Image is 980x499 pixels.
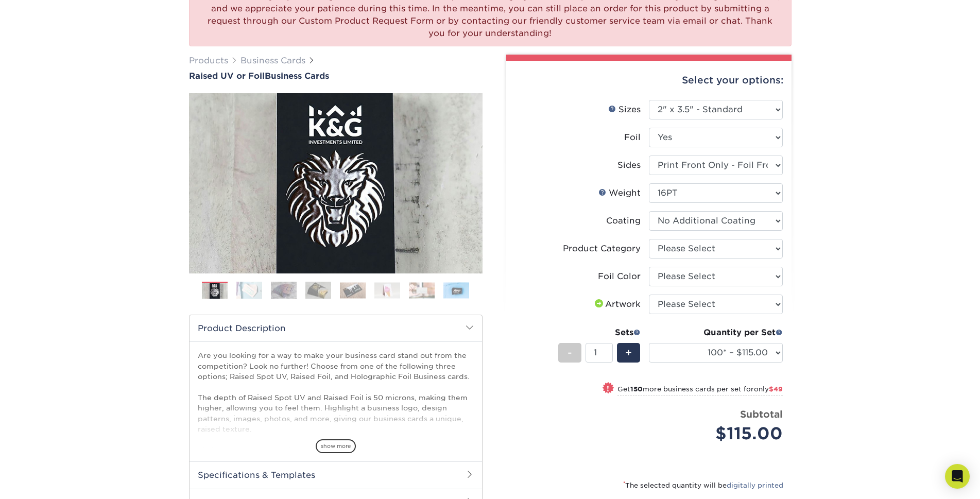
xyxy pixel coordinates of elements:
[657,421,783,446] div: $115.00
[606,215,641,227] div: Coating
[740,408,783,420] strong: Subtotal
[945,464,970,489] div: Open Intercom Messenger
[316,439,356,453] span: show more
[374,282,400,298] img: Business Cards 06
[189,71,483,81] h1: Business Cards
[623,481,783,489] small: The selected quantity will be
[617,385,783,395] small: Get more business cards per set for
[202,278,228,304] img: Business Cards 01
[409,282,435,298] img: Business Cards 07
[593,298,641,311] div: Artwork
[305,281,331,299] img: Business Cards 04
[754,385,783,393] span: only
[190,315,482,341] h2: Product Description
[727,481,783,489] a: digitally printed
[649,326,783,339] div: Quantity per Set
[189,71,265,81] span: Raised UV or Foil
[607,383,609,394] span: !
[568,345,572,360] span: -
[189,71,483,81] a: Raised UV or FoilBusiness Cards
[189,37,483,330] img: Raised UV or Foil 01
[598,187,641,199] div: Weight
[558,326,641,339] div: Sets
[630,385,643,393] strong: 150
[443,282,469,298] img: Business Cards 08
[598,270,641,283] div: Foil Color
[514,61,783,100] div: Select your options:
[608,104,641,116] div: Sizes
[189,56,228,65] a: Products
[271,281,297,299] img: Business Cards 03
[769,385,783,393] span: $49
[625,345,632,360] span: +
[340,282,366,298] img: Business Cards 05
[236,281,262,299] img: Business Cards 02
[240,56,305,65] a: Business Cards
[190,461,482,488] h2: Specifications & Templates
[617,159,641,171] div: Sides
[624,131,641,144] div: Foil
[3,468,88,495] iframe: Google Customer Reviews
[563,243,641,255] div: Product Category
